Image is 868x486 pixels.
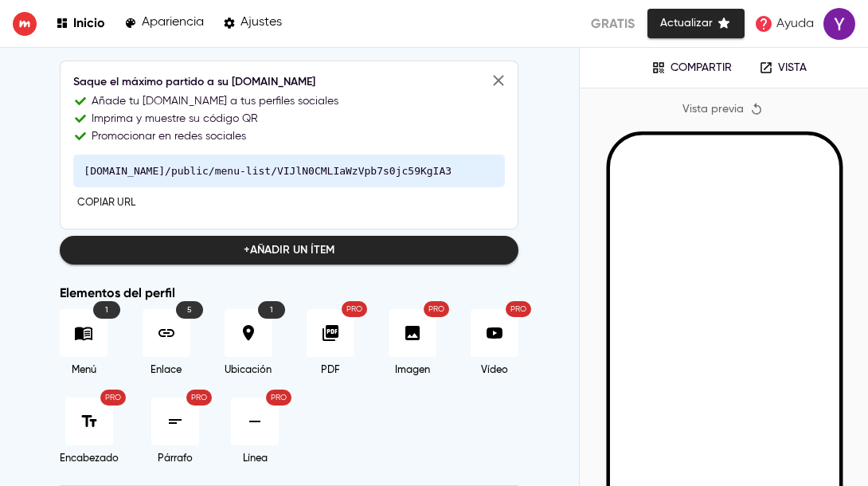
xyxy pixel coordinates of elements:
p: Solo para miembros Pro [186,390,212,406]
span: Actualizar [660,14,732,33]
p: Imprima y muestre su código QR [92,111,258,127]
p: Apariencia [142,15,204,30]
p: Solo para miembros Pro [266,390,291,406]
p: Solo para miembros Pro [342,301,367,317]
p: Encabezado [60,452,119,466]
p: PDF [307,363,354,378]
p: 1 Elemento disponible [93,301,120,319]
p: Ajustes [240,15,282,30]
a: Vista [748,56,818,80]
a: Apariencia [124,13,204,34]
p: Ayuda [776,14,814,33]
p: Párrafo [151,452,199,466]
p: Elementos del perfil [60,284,518,303]
p: Vista [778,61,807,75]
button: Compartir [640,56,743,80]
p: Solo para miembros Pro [424,301,449,317]
p: Gratis [591,14,635,33]
p: Solo para miembros Pro [506,301,531,317]
p: Línea [231,452,279,466]
p: 1 Elemento disponible [258,301,285,319]
span: Copiar URL [77,194,135,213]
button: Actualizar [647,9,745,38]
p: Menú [60,363,108,378]
button: +Añadir un ítem [60,236,518,265]
p: Compartir [671,61,732,75]
p: Imagen [389,363,436,378]
p: Ubicación [225,363,272,378]
pre: [DOMAIN_NAME]/public/menu-list/VIJlN0CMLIaWzVpb7s0jc59KgIA3 [73,155,505,187]
p: 5 Elemento disponible [176,301,203,319]
img: ACg8ocIBWCuLNZNy03nhR60BrkCSzYQEUet_XRrvgiWzQafWfafC2w=s96-c [823,8,855,40]
button: Copiar URL [73,191,139,216]
a: Inicio [56,13,105,34]
p: Vídeo [471,363,518,378]
p: Solo para miembros Pro [100,390,126,406]
p: Añade tu [DOMAIN_NAME] a tus perfiles sociales [92,93,338,109]
span: + Añadir un ítem [72,241,506,261]
p: Enlace [143,363,190,378]
h6: Saque el máximo partido a su [DOMAIN_NAME] [73,74,505,92]
a: Ayuda [749,10,819,38]
p: Inicio [73,15,105,30]
a: Ajustes [223,13,282,34]
p: Promocionar en redes sociales [92,128,246,144]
